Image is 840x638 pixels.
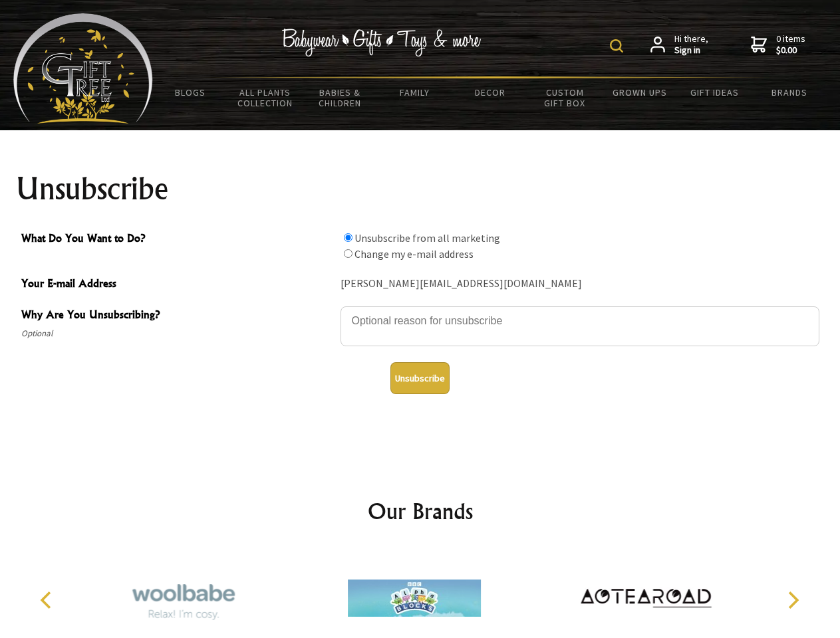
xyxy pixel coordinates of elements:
[452,78,527,106] a: Decor
[354,231,500,245] label: Unsubscribe from all marketing
[228,78,303,117] a: All Plants Collection
[13,13,153,124] img: Babyware - Gifts - Toys and more...
[33,585,63,615] button: Previous
[674,33,708,56] span: Hi there,
[752,78,827,106] a: Brands
[21,230,334,249] span: What Do You Want to Do?
[674,45,708,56] strong: Sign in
[21,306,334,326] span: Why Are You Unsubscribing?
[390,362,450,394] button: Unsubscribe
[354,247,474,261] label: Change my e-mail address
[776,45,805,56] strong: $0.00
[303,78,378,117] a: Babies & Children
[282,29,482,56] img: Babywear - Gifts - Toys & more
[153,78,228,106] a: BLOGS
[344,249,352,258] input: What Do You Want to Do?
[27,495,814,527] h2: Our Brands
[602,78,677,106] a: Grown Ups
[21,275,334,294] span: Your E-mail Address
[776,33,805,56] span: 0 items
[527,78,603,117] a: Custom Gift Box
[378,78,453,106] a: Family
[341,274,819,294] div: [PERSON_NAME][EMAIL_ADDRESS][DOMAIN_NAME]
[344,233,352,242] input: What Do You Want to Do?
[677,78,752,106] a: Gift Ideas
[16,173,825,205] h1: Unsubscribe
[650,33,708,56] a: Hi there,Sign in
[610,39,623,53] img: product search
[778,585,807,615] button: Next
[751,33,805,56] a: 0 items$0.00
[341,306,819,346] textarea: Why Are You Unsubscribing?
[21,326,334,342] span: Optional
